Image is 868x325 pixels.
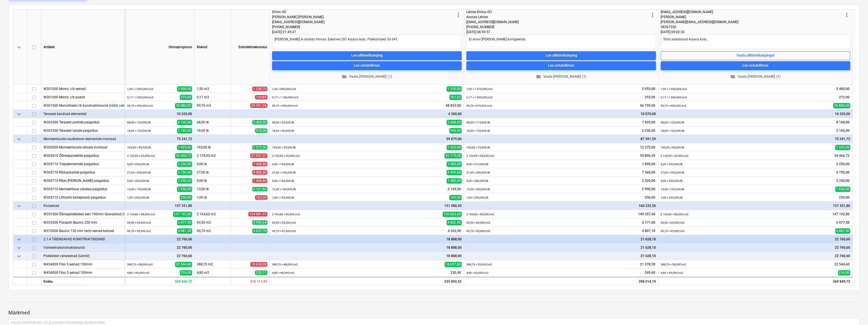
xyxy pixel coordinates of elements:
[840,298,868,325] div: Chat Widget
[639,153,656,158] span: 59 806,59
[195,218,231,227] div: 93,50 m2
[127,104,153,107] small: 99,70 × 400,00€ / m3
[447,162,462,167] span: 1 485,00
[272,9,455,14] div: Ehton OÜ
[127,146,151,149] small: 165,00 × 45,00€ / tk
[195,143,231,151] div: 165,00 tk
[742,62,768,69] div: Loo ostutellimus
[43,252,122,260] div: Plokkidest vaheseinad (šahtid)
[466,110,656,118] div: 10 070,00
[661,129,684,132] small: 18,00 × 120,00€ / tk
[43,151,122,160] div: W305610 Õõnespaneelide paigaldus
[252,87,267,91] span: 1 208,70
[661,271,683,274] small: 4,80 × 45,00€ / m2
[16,111,22,118] span: keyboard_arrow_down
[272,202,462,210] div: 151 988,50
[177,170,192,175] span: 6 750,00
[641,220,656,225] span: 6 171,00
[195,260,231,268] div: 388,70 m2
[255,128,267,133] span: 918,00
[252,145,267,150] span: 7 573,50
[175,262,192,267] span: 22 544,60
[641,187,656,192] span: 2 990,00
[43,185,122,193] div: W305710 Monteeritava vahelae paigaldus
[195,93,231,101] div: 0,17 m3
[43,218,122,226] div: W353000 Parapett Bauroc 250 mm
[447,170,462,175] span: 4 455,00
[177,145,192,150] span: 7 425,00
[43,160,122,168] div: W305710 Trepielementide paigaldus
[272,229,296,233] small: 90,70 × 47,00€ / m2
[272,146,296,149] small: 165,00 × 45,00€ / tk
[838,195,850,200] span: 250,00
[127,202,192,210] div: 157 351,80
[43,135,122,143] div: Monteeritavate raudbetoon elementide montaaž
[43,110,122,118] div: Terasest kandvad elemendid
[466,213,494,216] small: 2 164,60 × 69,00€ / m2
[272,235,462,243] div: 18 888,00
[644,95,656,100] span: 255,00
[250,262,267,267] span: 18 634,28
[177,86,192,92] span: 2 400,00
[272,135,462,143] div: 59 879,00
[466,229,490,233] small: 90,70 × 53,00€ / m2
[43,101,122,109] div: W301000 Monoliitsed r/b konstruktsioonid (vööd, vahelagede monoliitosad)
[177,120,192,125] span: 8 160,00
[835,228,850,234] span: 4 081,50
[466,252,656,260] div: 21 628,10
[43,126,122,135] div: W303300 Terasest talade paigaldus
[195,185,231,193] div: 13,00 tk
[180,195,192,200] span: 250,00
[445,103,462,108] span: 48 853,00
[466,163,488,166] small: 9,00 × 210,00€ / tk
[661,213,688,216] small: 2 164,60 × 68,00€ / m2
[736,52,774,59] div: Vaata alltöövõtulepingut
[834,262,850,267] span: 22 544,60
[272,154,300,157] small: 2 135,95 × 20,00€ / m2
[125,277,195,285] div: 369 849,72
[272,221,296,224] small: 93,50 × 52,00€ / m2
[836,170,850,175] span: 6 750,00
[447,86,462,92] span: 1 350,00
[127,110,192,118] div: 10 320,00
[838,270,850,275] span: 216,00
[272,196,294,199] small: 1,00 × 165,00€ / tk
[127,96,153,99] small: 0,17 × 1 600,00€ / m3
[250,153,267,158] span: 37 037,37
[272,121,294,124] small: 68,00 × 50,00€ / tk
[272,271,294,274] small: 4,80 × 48,00€ / m2
[466,96,493,99] small: 0,17 × 1 500,00€ / m3
[127,263,153,266] small: 388,70 × 58,00€ / m2
[466,30,656,35] div: [DATE] 08:59:57
[466,25,649,30] div: [PHONE_NUMBER]
[43,210,122,218] div: W351000 Õõnesplokkidest sein 190mm täisvalatud (VS+SS) kraanata - avadeta maht!
[43,168,122,176] div: W305710 Rõduplaatide paigaldus
[730,74,735,79] span: folder
[272,96,298,99] small: 0,17 × 1 186,00€ / m3
[661,87,687,91] small: 1,50 × 1 600,00€ / m3
[639,262,656,267] span: 21 378,50
[248,212,267,216] span: 134 681,41
[449,195,462,200] span: 165,00
[252,120,267,124] span: 3 468,00
[466,87,493,91] small: 1,50 × 1 370,00€ / m3
[272,20,324,24] span: [EMAIL_ADDRESS][DOMAIN_NAME]
[127,171,151,174] small: 27,00 × 250,00€ / tk
[661,263,686,266] small: 388,70 × 58,00€ / m2
[466,14,649,19] div: Arunas Lehtse
[466,61,656,70] button: Loo ostutellimus
[641,229,656,233] span: 4 807,10
[661,229,685,233] small: 90,70 × 45,00€ / m2
[272,25,455,30] div: [PHONE_NUMBER]
[661,96,687,99] small: 0,17 × 1 600,00€ / m3
[195,126,231,135] div: 18,00 tk
[661,179,683,182] small: 9,00 × 250,00€ / tk
[447,187,462,192] span: 2 145,00
[272,30,462,35] div: [DATE] 21:45:47
[466,171,490,174] small: 27,00 × 280,00€ / tk
[445,262,462,267] span: 18 657,60
[16,136,22,143] span: keyboard_arrow_down
[836,120,850,125] span: 8 160,00
[445,153,462,158] span: 42 719,00
[661,196,683,199] small: 1,00 × 250,00€ / tk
